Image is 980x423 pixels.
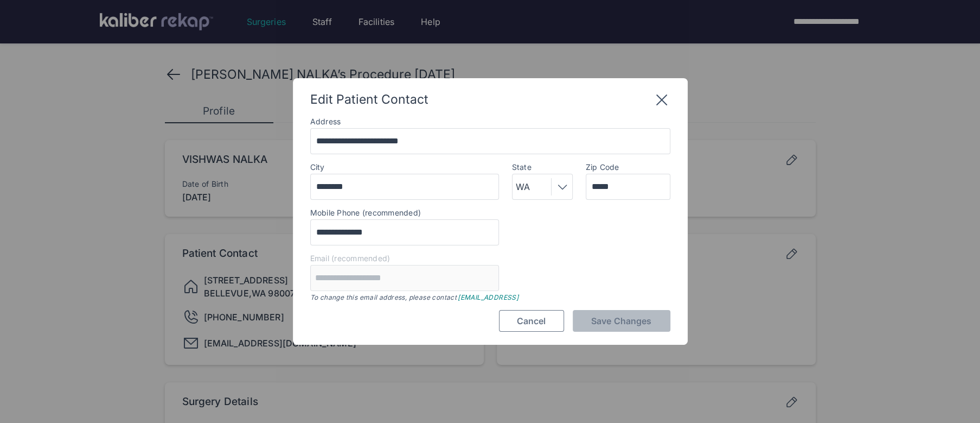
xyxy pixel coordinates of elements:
[457,292,520,302] a: [EMAIL_ADDRESS]
[591,315,651,326] span: Save Changes
[516,180,534,193] div: WA
[310,117,341,126] label: Address
[499,310,564,332] button: Cancel
[512,163,573,172] label: State
[310,293,670,302] div: To change this email address, please contact
[310,163,325,172] label: City
[310,209,670,217] label: Mobile Phone (recommended)
[573,310,670,332] button: Save Changes
[586,163,619,172] label: Zip Code
[310,92,428,107] span: Edit Patient Contact
[310,254,390,263] label: Email (recommended)
[517,315,546,326] span: Cancel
